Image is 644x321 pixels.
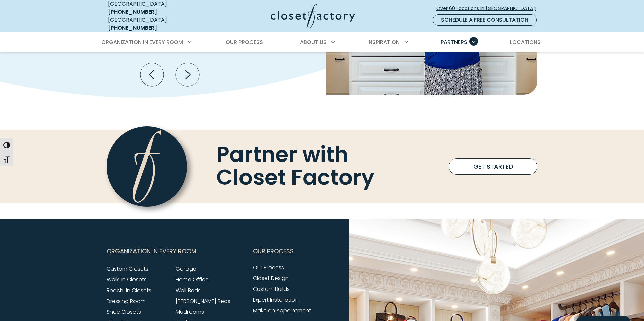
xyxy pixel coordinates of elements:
[253,264,284,271] a: Our Process
[176,308,204,316] a: Mudrooms
[138,60,166,89] button: Previous slide
[101,38,183,46] span: Organization in Every Room
[176,286,201,294] a: Wall Beds
[510,38,541,46] span: Locations
[300,38,327,46] span: About Us
[226,38,263,46] span: Our Process
[176,265,196,273] a: Garage
[107,265,148,273] a: Custom Closets
[253,296,299,304] a: Expert Installation
[253,307,311,314] a: Make an Appointment
[176,276,209,283] a: Home Office
[107,243,245,260] button: Footer Subnav Button - Organization in Every Room
[436,5,542,12] span: Over 60 Locations in [GEOGRAPHIC_DATA]!
[107,243,196,260] span: Organization in Every Room
[441,38,467,46] span: Partners
[107,276,147,283] a: Walk-In Closets
[433,14,537,26] a: Schedule a Free Consultation
[271,4,355,28] img: Closet Factory Logo
[107,297,146,305] a: Dressing Room
[176,297,230,305] a: [PERSON_NAME] Beds
[216,139,348,170] span: Partner with
[97,33,547,52] nav: Primary Menu
[108,8,157,16] a: [PHONE_NUMBER]
[253,243,294,260] span: Our Process
[216,162,374,192] span: Closet Factory
[253,243,318,260] button: Footer Subnav Button - Our Process
[367,38,400,46] span: Inspiration
[449,158,537,175] a: Get Started
[108,16,205,32] div: [GEOGRAPHIC_DATA]
[108,24,157,32] a: [PHONE_NUMBER]
[436,3,542,14] a: Over 60 Locations in [GEOGRAPHIC_DATA]!
[107,308,141,316] a: Shoe Closets
[253,274,289,282] a: Closet Design
[173,60,202,89] button: Next slide
[253,285,290,293] a: Custom Builds
[107,286,151,294] a: Reach-In Closets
